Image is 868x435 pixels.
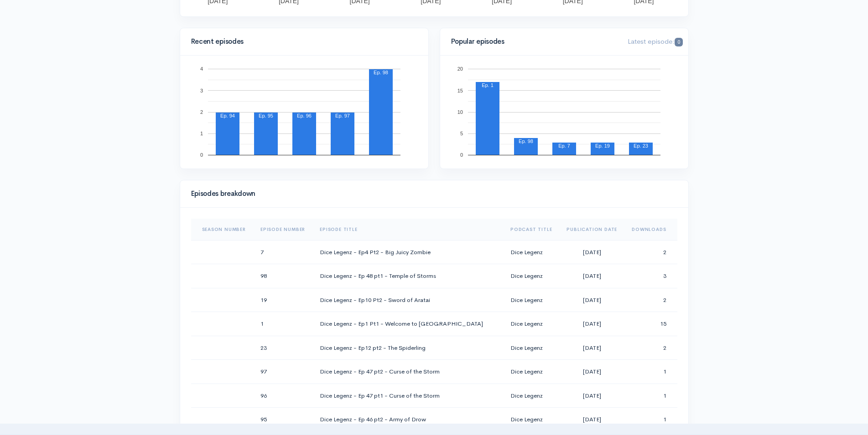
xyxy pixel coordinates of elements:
[559,219,624,241] th: Sort column
[675,38,682,46] span: 0
[312,384,503,408] td: Dice Legenz - Ep 47 pt1 - Curse of the Storm
[559,408,624,432] td: [DATE]
[503,264,559,288] td: Dice Legenz
[558,143,570,148] text: Ep. 7
[253,336,312,360] td: 23
[220,113,235,118] text: Ep. 94
[253,312,312,336] td: 1
[503,288,559,312] td: Dice Legenz
[312,264,503,288] td: Dice Legenz - Ep 48 pt1 - Temple of Storms
[200,87,203,93] text: 3
[460,152,463,158] text: 0
[503,312,559,336] td: Dice Legenz
[200,109,203,115] text: 2
[457,87,463,93] text: 15
[628,37,682,46] span: Latest episode:
[634,143,648,148] text: Ep. 23
[595,143,610,148] text: Ep. 19
[253,264,312,288] td: 98
[312,288,503,312] td: Dice Legenz - Ep10 Pt2 - Sword of Aratai
[312,219,503,241] th: Sort column
[312,336,503,360] td: Dice Legenz - Ep12 pt2 - The Spiderling
[457,66,463,72] text: 20
[503,219,559,241] th: Sort column
[259,113,273,118] text: Ep. 95
[253,384,312,408] td: 96
[457,109,463,115] text: 10
[559,360,624,384] td: [DATE]
[200,131,203,136] text: 1
[503,384,559,408] td: Dice Legenz
[624,312,677,336] td: 15
[312,360,503,384] td: Dice Legenz - Ep 47 pt2 - Curse of the Storm
[460,131,463,136] text: 5
[253,360,312,384] td: 97
[624,219,677,241] th: Sort column
[335,113,350,118] text: Ep. 97
[503,408,559,432] td: Dice Legenz
[200,66,203,72] text: 4
[451,38,617,46] h4: Popular episodes
[624,288,677,312] td: 2
[200,152,203,158] text: 0
[253,408,312,432] td: 95
[482,82,494,88] text: Ep. 1
[191,190,672,198] h4: Episodes breakdown
[559,264,624,288] td: [DATE]
[559,384,624,408] td: [DATE]
[191,219,253,241] th: Sort column
[253,288,312,312] td: 19
[503,360,559,384] td: Dice Legenz
[451,67,677,158] svg: A chart.
[503,240,559,264] td: Dice Legenz
[374,70,388,75] text: Ep. 98
[624,336,677,360] td: 2
[624,264,677,288] td: 3
[312,240,503,264] td: Dice Legenz - Ep4 Pt2 - Big Juicy Zombie
[191,38,412,46] h4: Recent episodes
[312,408,503,432] td: Dice Legenz - Ep 46 pt2 - Army of Drow
[559,312,624,336] td: [DATE]
[624,240,677,264] td: 2
[503,336,559,360] td: Dice Legenz
[559,240,624,264] td: [DATE]
[624,360,677,384] td: 1
[297,113,312,118] text: Ep. 96
[253,219,312,241] th: Sort column
[624,408,677,432] td: 1
[253,240,312,264] td: 7
[624,384,677,408] td: 1
[519,138,533,144] text: Ep. 98
[191,67,417,158] svg: A chart.
[559,288,624,312] td: [DATE]
[559,336,624,360] td: [DATE]
[312,312,503,336] td: Dice Legenz - Ep1 Pt1 - Welcome to [GEOGRAPHIC_DATA]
